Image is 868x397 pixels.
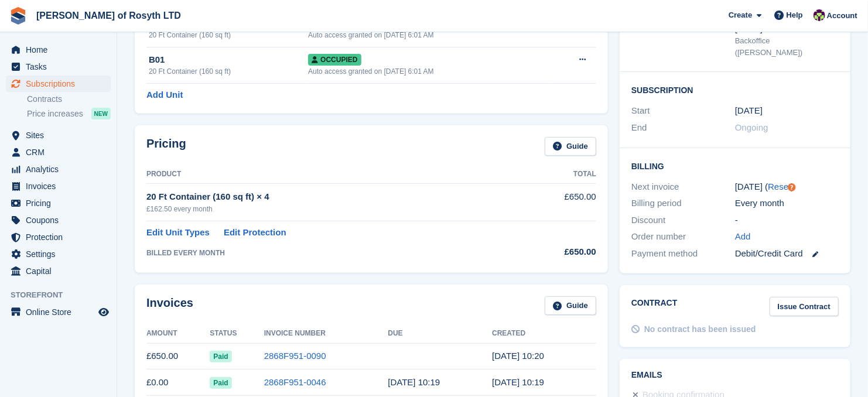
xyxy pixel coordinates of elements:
a: Contracts [27,94,111,105]
th: Due [388,324,492,343]
th: Invoice Number [264,324,388,343]
a: menu [6,59,111,75]
a: Issue Contract [770,297,839,316]
th: Total [513,165,596,184]
a: [PERSON_NAME] of Rosyth LTD [32,6,186,25]
span: Price increases [27,108,83,119]
time: 2025-07-31 23:00:00 UTC [735,104,763,118]
img: Nina Briggs [814,9,825,21]
h2: Contract [631,297,678,316]
span: Occupied [308,54,361,66]
a: menu [6,161,111,177]
a: Reset [768,182,791,191]
div: 20 Ft Container (160 sq ft) × 4 [146,190,513,204]
div: Next invoice [631,180,735,194]
span: Sites [26,127,96,143]
div: [DATE] ( ) [735,180,839,194]
div: £162.50 every month [146,204,513,214]
td: £0.00 [146,369,210,396]
div: End [631,121,735,135]
time: 2025-08-07 09:19:35 UTC [492,377,544,387]
div: B01 [149,53,308,67]
a: 2868F951-0090 [264,351,326,361]
img: stora-icon-8386f47178a22dfd0bd8f6a31ec36ba5ce8667c1dd55bd0f319d3a0aa187defe.svg [9,7,27,25]
span: Create [729,9,752,21]
div: Billing period [631,197,735,210]
span: Ongoing [735,122,768,132]
span: Paid [210,351,231,362]
div: £650.00 [513,245,596,259]
a: Guide [545,296,596,316]
a: Preview store [97,305,111,319]
a: Add [735,230,751,244]
a: menu [6,304,111,320]
a: menu [6,212,111,228]
a: Add Unit [146,88,183,102]
div: Auto access granted on [DATE] 6:01 AM [308,66,549,77]
div: 20 Ft Container (160 sq ft) [149,30,308,40]
div: Every month [735,197,839,210]
div: Start [631,104,735,118]
span: Paid [210,377,231,389]
a: Price increases NEW [27,107,111,120]
span: Pricing [26,195,96,211]
h2: Subscription [631,84,839,95]
div: Order number [631,230,735,244]
td: £650.00 [513,184,596,221]
th: Status [210,324,264,343]
div: NEW [91,108,111,119]
a: Guide [545,137,596,156]
div: Debit/Credit Card [735,247,839,261]
a: menu [6,263,111,279]
span: Coupons [26,212,96,228]
h2: Pricing [146,137,186,156]
div: Booked [631,22,735,59]
span: Online Store [26,304,96,320]
th: Created [492,324,596,343]
a: menu [6,178,111,194]
time: 2025-08-08 09:19:35 UTC [388,377,440,387]
td: £650.00 [146,343,210,369]
span: Invoices [26,178,96,194]
div: Tooltip anchor [787,182,797,193]
span: Analytics [26,161,96,177]
span: Tasks [26,59,96,75]
div: Payment method [631,247,735,261]
span: Settings [26,246,96,262]
div: Backoffice ([PERSON_NAME]) [735,35,839,58]
div: Auto access granted on [DATE] 6:01 AM [308,30,549,40]
span: Account [827,10,857,22]
h2: Billing [631,160,839,172]
a: Edit Unit Types [146,226,210,239]
a: menu [6,246,111,262]
time: 2025-09-01 09:20:03 UTC [492,351,544,361]
span: Subscriptions [26,76,96,92]
span: Storefront [11,289,117,301]
span: CRM [26,144,96,160]
div: 20 Ft Container (160 sq ft) [149,66,308,77]
div: BILLED EVERY MONTH [146,248,513,258]
span: Capital [26,263,96,279]
a: Edit Protection [224,226,286,239]
a: 2868F951-0046 [264,377,326,387]
span: Help [787,9,803,21]
div: Discount [631,214,735,227]
h2: Invoices [146,296,193,316]
span: Home [26,42,96,58]
span: Protection [26,229,96,245]
a: menu [6,195,111,211]
div: - [735,214,839,227]
a: menu [6,76,111,92]
th: Amount [146,324,210,343]
th: Product [146,165,513,184]
a: menu [6,127,111,143]
a: menu [6,229,111,245]
div: No contract has been issued [644,323,756,336]
a: menu [6,144,111,160]
h2: Emails [631,371,839,380]
a: menu [6,42,111,58]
